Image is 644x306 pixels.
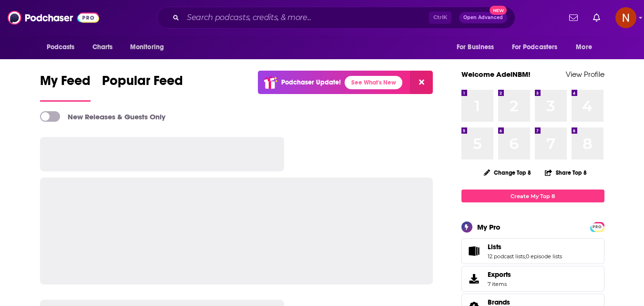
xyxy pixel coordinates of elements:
a: Show notifications dropdown [565,10,582,26]
input: Search podcasts, credits, & more... [183,10,429,25]
button: open menu [40,38,87,56]
span: Exports [488,270,511,279]
a: View Profile [566,70,604,79]
div: Search podcasts, credits, & more... [157,7,515,29]
a: Create My Top 8 [461,190,604,202]
a: New Releases & Guests Only [40,111,165,122]
a: See What's New [345,76,402,89]
a: Popular Feed [102,73,183,102]
a: 0 episode lists [526,253,562,260]
a: 12 podcast lists [488,253,525,260]
a: Lists [488,243,562,251]
img: User Profile [615,7,636,28]
a: Lists [465,244,484,258]
button: Open AdvancedNew [459,12,507,23]
div: My Pro [477,222,501,232]
a: My Feed [40,73,91,102]
a: Show notifications dropdown [589,10,604,26]
span: Podcasts [47,41,75,54]
span: , [525,253,526,260]
button: Change Top 8 [478,167,537,179]
p: Podchaser Update! [281,78,341,86]
span: PRO [592,223,603,231]
button: Show profile menu [615,7,636,28]
span: Lists [461,238,604,264]
button: Share Top 8 [544,163,587,182]
span: For Business [457,41,494,54]
span: Open Advanced [463,15,503,20]
span: Lists [488,243,501,251]
button: open menu [123,38,176,56]
span: Charts [92,41,113,54]
span: New [490,6,507,15]
span: 7 items [488,281,511,287]
span: My Feed [40,73,91,95]
span: Ctrl K [429,11,451,24]
a: Exports [461,266,604,292]
img: Podchaser - Follow, Share and Rate Podcasts [8,9,99,27]
a: Charts [86,38,119,56]
span: Exports [465,272,484,285]
span: Monitoring [130,41,164,54]
button: open menu [450,38,506,56]
button: open menu [506,38,572,56]
span: For Podcasters [512,41,558,54]
button: open menu [569,38,604,56]
span: Logged in as AdelNBM [615,7,636,28]
a: PRO [592,223,603,230]
span: Popular Feed [102,73,183,95]
a: Welcome AdelNBM! [461,70,531,79]
span: More [576,41,592,54]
